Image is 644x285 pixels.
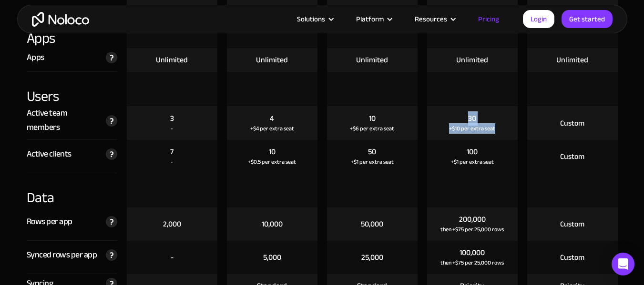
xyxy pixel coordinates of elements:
div: Custom [560,151,584,162]
a: Get started [562,10,613,28]
div: Custom [560,118,584,128]
div: Custom [560,219,584,229]
div: Apps [27,28,117,48]
div: Data [27,173,117,207]
div: 3 [170,113,174,124]
a: Login [523,10,554,28]
div: Active clients [27,147,72,161]
div: - [171,252,174,263]
div: Unlimited [456,55,488,65]
div: +$4 per extra seat [250,124,294,133]
div: Users [27,72,117,106]
div: +$6 per extra seat [350,124,394,133]
div: Unlimited [556,55,588,65]
div: 30 [468,113,476,124]
div: Custom [560,252,584,263]
div: Unlimited [156,55,188,65]
div: 100,000 [460,247,485,258]
div: - [171,157,173,167]
div: Unlimited [356,55,388,65]
div: Synced rows per app [27,248,97,262]
div: +$0.5 per extra seat [248,157,296,167]
div: Resources [403,13,466,25]
div: Rows per app [27,215,72,229]
a: Pricing [466,13,511,25]
div: 7 [170,147,174,157]
div: Platform [356,13,384,25]
div: Platform [344,13,403,25]
div: Open Intercom Messenger [612,253,634,275]
a: home [32,12,89,27]
div: 4 [270,113,274,124]
div: 10,000 [262,219,283,229]
div: +$10 per extra seat [449,124,495,133]
div: 50,000 [361,219,383,229]
div: 200,000 [459,214,486,225]
div: Apps [27,50,44,65]
div: Active team members [27,106,101,135]
div: 100 [467,147,478,157]
div: 25,000 [361,252,383,263]
div: +$1 per extra seat [451,157,494,167]
div: Solutions [297,13,325,25]
div: then +$75 per 25,000 rows [440,258,504,267]
div: 5,000 [263,252,281,263]
div: Resources [415,13,447,25]
div: 10 [269,147,276,157]
div: +$1 per extra seat [351,157,394,167]
div: 50 [368,147,376,157]
div: - [171,124,173,133]
div: Solutions [285,13,344,25]
div: then +$75 per 25,000 rows [440,225,504,234]
div: 2,000 [163,219,181,229]
div: Unlimited [256,55,288,65]
div: 10 [369,113,376,124]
